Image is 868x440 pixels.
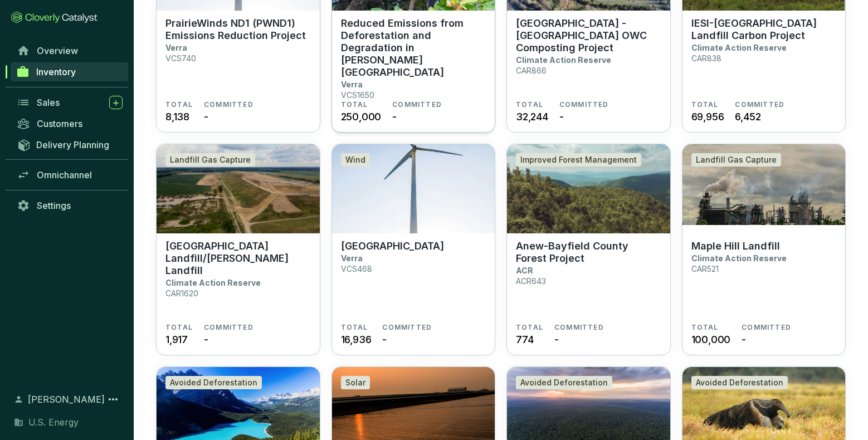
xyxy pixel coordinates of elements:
[691,53,721,63] p: CAR838
[165,289,198,298] p: CAR1620
[392,109,397,124] span: -
[37,97,60,108] span: Sales
[165,43,187,52] p: Verra
[691,109,724,124] span: 69,956
[11,93,128,112] a: Sales
[165,109,189,124] span: 8,138
[11,135,128,154] a: Delivery Planning
[156,144,320,355] a: Crossroads Eco Center Landfill/Caldwell LandfillLandfill Gas Capture[GEOGRAPHIC_DATA] Landfill/[P...
[516,17,661,54] p: [GEOGRAPHIC_DATA] - [GEOGRAPHIC_DATA] OWC Composting Project
[204,109,208,124] span: -
[165,323,193,332] span: TOTAL
[554,323,604,332] span: COMMITTED
[691,153,781,167] div: Landfill Gas Capture
[37,200,71,211] span: Settings
[341,80,363,89] p: Verra
[516,109,548,124] span: 32,244
[341,100,368,109] span: TOTAL
[691,43,787,52] p: Climate Action Reserve
[11,41,128,60] a: Overview
[516,66,547,75] p: CAR866
[36,66,76,77] span: Inventory
[341,90,374,100] p: VCS1650
[11,196,128,215] a: Settings
[691,376,788,389] div: Avoided Deforestation
[554,332,559,347] span: -
[507,144,670,233] img: Anew-Bayfield County Forest Project
[332,144,495,233] img: Capricorn Ridge 4 Wind Farm
[691,17,837,42] p: IESI-[GEOGRAPHIC_DATA] Landfill Carbon Project
[36,139,109,150] span: Delivery Planning
[165,17,311,42] p: PrairieWinds ND1 (PWND1) Emissions Reduction Project
[516,276,546,286] p: ACR643
[157,144,320,233] img: Crossroads Eco Center Landfill/Caldwell Landfill
[691,240,780,252] p: Maple Hill Landfill
[165,53,196,63] p: VCS740
[341,17,486,79] p: Reduced Emissions from Deforestation and Degradation in [PERSON_NAME][GEOGRAPHIC_DATA]
[735,109,760,124] span: 6,452
[165,376,262,389] div: Avoided Deforestation
[11,62,128,81] a: Inventory
[559,100,609,109] span: COMMITTED
[331,144,496,355] a: Capricorn Ridge 4 Wind FarmWind[GEOGRAPHIC_DATA]VerraVCS468TOTAL16,936COMMITTED-
[691,332,731,347] span: 100,000
[341,153,370,167] div: Wind
[742,332,746,347] span: -
[11,114,128,133] a: Customers
[691,323,719,332] span: TOTAL
[691,253,787,263] p: Climate Action Reserve
[691,100,719,109] span: TOTAL
[392,100,442,109] span: COMMITTED
[341,240,444,252] p: [GEOGRAPHIC_DATA]
[341,376,370,389] div: Solar
[382,323,432,332] span: COMMITTED
[682,144,846,233] img: Maple Hill Landfill
[341,332,372,347] span: 16,936
[11,165,128,184] a: Omnichannel
[516,153,641,167] div: Improved Forest Management
[516,100,543,109] span: TOTAL
[341,323,368,332] span: TOTAL
[165,332,188,347] span: 1,917
[37,169,92,180] span: Omnichannel
[204,100,253,109] span: COMMITTED
[742,323,791,332] span: COMMITTED
[165,278,261,287] p: Climate Action Reserve
[516,240,661,265] p: Anew-Bayfield County Forest Project
[341,264,372,273] p: VCS468
[516,55,611,65] p: Climate Action Reserve
[165,100,193,109] span: TOTAL
[341,253,363,263] p: Verra
[682,144,846,355] a: Maple Hill LandfillLandfill Gas CaptureMaple Hill LandfillClimate Action ReserveCAR521TOTAL100,00...
[691,264,719,273] p: CAR521
[28,415,79,429] span: U.S. Energy
[516,376,612,389] div: Avoided Deforestation
[516,332,533,347] span: 774
[204,332,208,347] span: -
[506,144,671,355] a: Anew-Bayfield County Forest ProjectImproved Forest ManagementAnew-Bayfield County Forest ProjectA...
[341,109,382,124] span: 250,000
[382,332,387,347] span: -
[37,118,82,129] span: Customers
[516,323,543,332] span: TOTAL
[735,100,784,109] span: COMMITTED
[37,45,78,56] span: Overview
[165,153,255,167] div: Landfill Gas Capture
[559,109,564,124] span: -
[28,393,105,406] span: [PERSON_NAME]
[516,266,533,275] p: ACR
[204,323,253,332] span: COMMITTED
[165,240,311,277] p: [GEOGRAPHIC_DATA] Landfill/[PERSON_NAME] Landfill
